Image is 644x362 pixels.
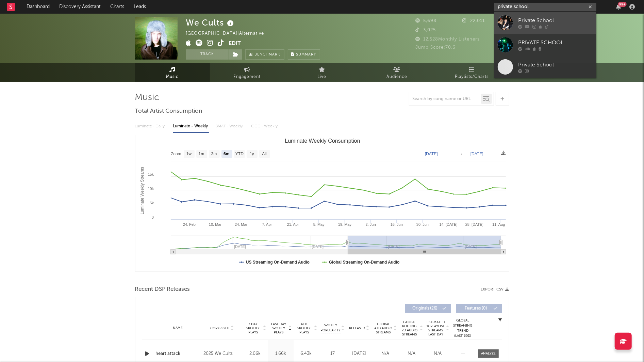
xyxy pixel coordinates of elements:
[166,73,179,81] span: Music
[186,152,192,157] text: 1w
[494,56,596,78] a: Private School
[135,63,210,82] a: Music
[427,350,449,357] div: N/A
[518,16,593,25] div: Private School
[235,222,248,226] text: 24. Mar
[171,152,181,157] text: Zoom
[288,49,320,60] button: Summary
[183,222,195,226] text: 24. Feb
[618,2,627,7] div: 99 +
[459,152,463,156] text: →
[285,63,360,82] a: Live
[148,187,154,191] text: 10k
[365,222,376,226] text: 2. Jun
[198,152,204,157] text: 1m
[245,49,284,60] a: Benchmark
[453,318,473,339] div: Global Streaming Trend (Last 60D)
[409,96,481,102] input: Search by song name or URL
[318,73,327,81] span: Live
[481,287,509,292] button: Export CSV
[616,4,621,10] button: 99+
[285,138,360,144] text: Luminate Weekly Consumption
[360,63,434,82] a: Audience
[390,222,402,226] text: 16. Jun
[148,172,154,176] text: 15k
[321,350,345,357] div: 17
[186,49,229,60] button: Track
[329,260,399,265] text: Global Streaming On-Demand Audio
[287,222,299,226] text: 21. Apr
[400,320,419,336] span: Global Rolling 7D Audio Streams
[416,28,436,32] span: 3,025
[425,152,438,156] text: [DATE]
[209,222,221,226] text: 10. Mar
[203,350,241,358] div: 2025 We Cults
[295,350,317,357] div: 6.43k
[151,215,153,219] text: 0
[461,306,492,311] span: Features ( 0 )
[320,323,341,333] span: Spotify Popularity
[410,306,441,311] span: Originals ( 26 )
[135,135,509,271] svg: Luminate Weekly Consumption
[156,326,200,331] div: Name
[211,152,217,157] text: 3m
[349,326,365,330] span: Released
[295,322,313,334] span: ATD Spotify Plays
[150,201,154,205] text: 5k
[348,350,371,357] div: [DATE]
[210,326,230,330] span: Copyright
[456,304,502,313] button: Features(0)
[186,17,236,28] div: We Cults
[270,350,292,357] div: 1.66k
[465,222,483,226] text: 28. [DATE]
[416,37,480,42] span: 12,528 Monthly Listeners
[455,73,489,81] span: Playlists/Charts
[156,350,200,357] a: heart attack
[492,222,505,226] text: 11. Aug
[416,45,456,50] span: Jump Score: 70.6
[313,222,325,226] text: 5. May
[518,61,593,69] div: Private School
[229,40,241,48] button: Edit
[135,285,190,294] span: Recent DSP Releases
[262,222,272,226] text: 7. Apr
[135,107,202,115] span: Total Artist Consumption
[270,322,288,334] span: Last Day Spotify Plays
[462,19,485,23] span: 22,011
[386,73,407,81] span: Audience
[494,34,596,56] a: PRIVATE SCHOOL
[255,51,281,59] span: Benchmark
[416,222,429,226] text: 30. Jun
[338,222,351,226] text: 19. May
[427,320,445,336] span: Estimated % Playlist Streams Last Day
[374,322,393,334] span: Global ATD Audio Streams
[434,63,509,82] a: Playlists/Charts
[250,152,254,157] text: 1y
[224,152,229,157] text: 6m
[296,53,316,57] span: Summary
[186,30,272,38] div: [GEOGRAPHIC_DATA] | Alternative
[470,152,483,156] text: [DATE]
[439,222,457,226] text: 14. [DATE]
[246,260,310,265] text: US Streaming On-Demand Audio
[262,152,266,157] text: All
[173,121,209,132] div: Luminate - Weekly
[234,73,261,81] span: Engagement
[400,350,423,357] div: N/A
[405,304,451,313] button: Originals(26)
[210,63,285,82] a: Engagement
[139,167,144,215] text: Luminate Weekly Streams
[374,350,397,357] div: N/A
[518,38,593,47] div: PRIVATE SCHOOL
[244,350,266,357] div: 2.06k
[416,19,437,23] span: 5,698
[494,3,596,11] input: Search for artists
[244,322,262,334] span: 7 Day Spotify Plays
[494,12,596,34] a: Private School
[235,152,243,157] text: YTD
